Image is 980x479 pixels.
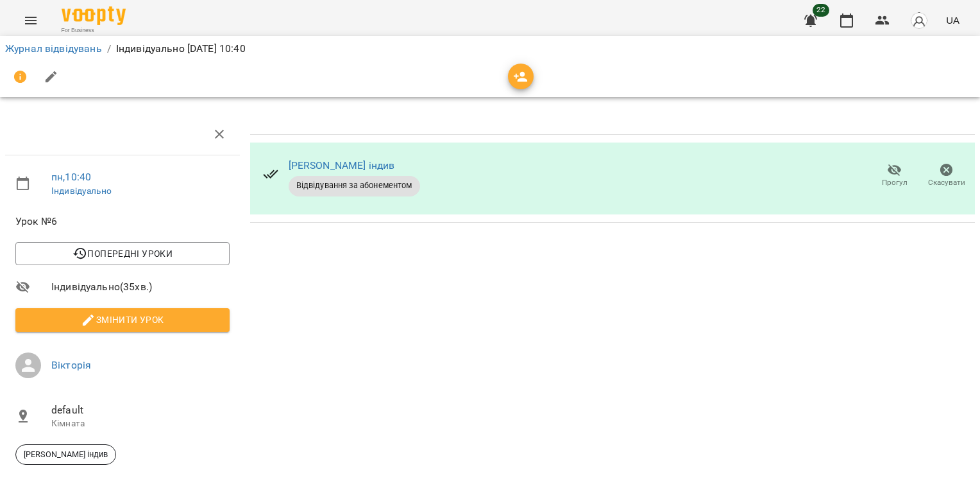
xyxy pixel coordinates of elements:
[15,308,230,331] button: Змінити урок
[15,5,46,36] button: Menu
[107,41,111,57] li: /
[813,4,829,17] span: 22
[26,246,219,261] span: Попередні уроки
[946,13,959,27] span: UA
[51,186,112,196] a: Індивідуально
[920,158,972,194] button: Скасувати
[15,214,230,229] span: Урок №6
[51,279,230,295] span: Індивідуально ( 35 хв. )
[15,444,116,465] div: [PERSON_NAME] індив
[882,177,908,188] span: Прогул
[910,12,928,30] img: avatar_s.png
[51,171,91,183] a: пн , 10:40
[928,177,965,188] span: Скасувати
[15,242,230,265] button: Попередні уроки
[51,403,230,418] span: default
[116,41,246,57] p: Індивідуально [DATE] 10:40
[289,159,395,171] a: [PERSON_NAME] індив
[941,8,965,32] button: UA
[5,41,975,57] nav: breadcrumb
[62,26,126,35] span: For Business
[16,449,115,460] span: [PERSON_NAME] індив
[51,417,230,430] p: Кімната
[289,180,420,191] span: Відвідування за абонементом
[51,359,91,371] a: Вікторія
[26,312,219,327] span: Змінити урок
[5,42,102,55] a: Журнал відвідувань
[868,158,920,194] button: Прогул
[62,6,126,25] img: Voopty Logo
